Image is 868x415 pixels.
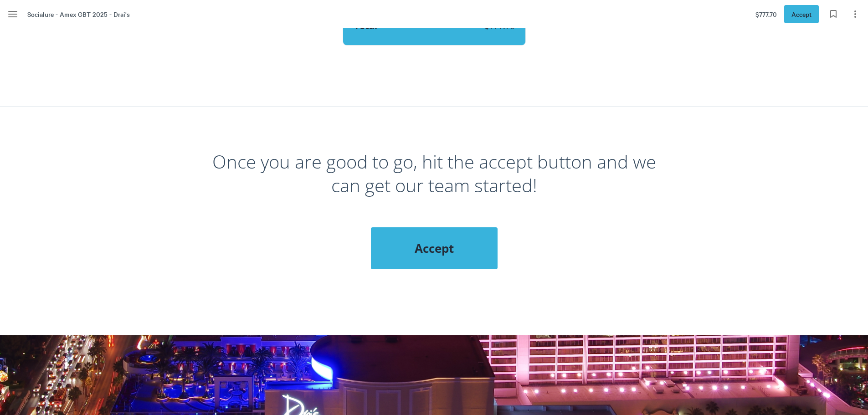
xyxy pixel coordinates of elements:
span: $777.70 [485,22,514,30]
span: Total [354,21,377,31]
h2: Once you are good to go, hit the accept button and we can get our team started! [212,150,657,205]
button: Menu [4,5,22,23]
button: Accept [784,5,819,23]
button: Page options [846,5,864,23]
span: Socialure - Amex GBT 2025 - Drai's [27,9,130,19]
span: Accept [791,9,812,19]
span: $777.70 [755,9,777,19]
span: Accept [389,240,479,256]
